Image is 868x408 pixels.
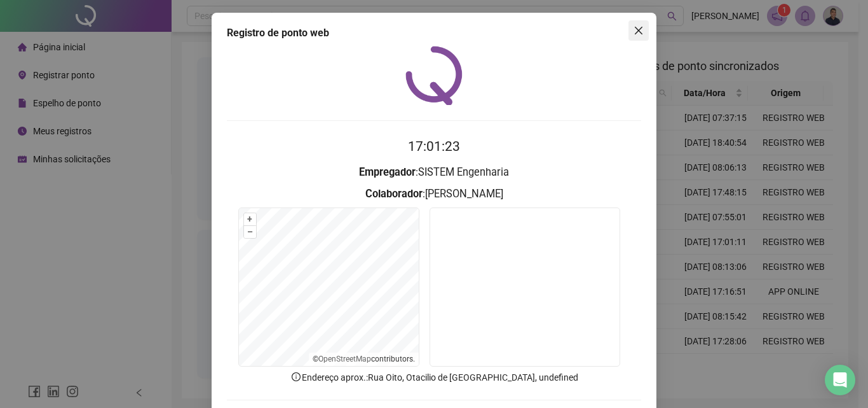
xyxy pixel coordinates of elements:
[244,226,256,238] button: –
[227,164,641,181] h3: : SISTEM Engenharia
[628,20,649,41] button: Close
[318,355,371,363] a: OpenStreetMap
[244,213,256,225] button: +
[405,46,463,105] img: QRPoint
[365,188,423,200] strong: Colaborador
[227,186,641,202] h3: : [PERSON_NAME]
[313,355,415,363] li: © contributors.
[359,166,416,178] strong: Empregador
[227,370,641,384] p: Endereço aprox. : Rua Oito, Otacilio de [GEOGRAPHIC_DATA], undefined
[825,365,855,395] div: Open Intercom Messenger
[290,371,302,383] span: info-circle
[227,25,641,41] div: Registro de ponto web
[634,25,644,36] span: close
[408,139,460,154] time: 17:01:23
